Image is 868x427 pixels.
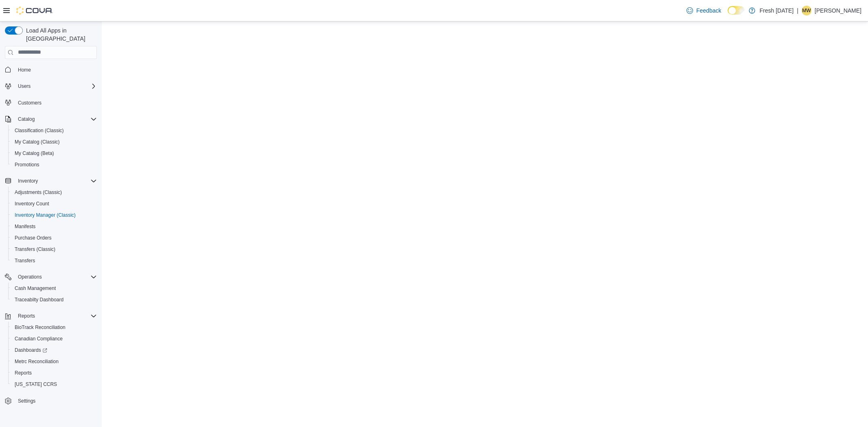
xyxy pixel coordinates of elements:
button: Users [2,81,100,92]
button: Catalog [15,114,38,124]
span: Manifests [15,223,35,230]
a: Adjustments (Classic) [11,187,65,197]
span: Inventory Manager (Classic) [15,212,76,218]
span: Customers [15,98,97,108]
div: Maddie Williams [802,6,811,15]
a: Traceabilty Dashboard [11,295,67,305]
span: BioTrack Reconciliation [15,324,66,331]
a: Cash Management [11,283,59,293]
a: Dashboards [11,345,50,355]
button: Adjustments (Classic) [8,187,100,198]
a: Manifests [11,222,39,231]
span: My Catalog (Beta) [15,150,54,157]
span: Classification (Classic) [15,127,64,134]
button: Home [2,64,100,76]
a: Transfers (Classic) [11,244,59,254]
span: Operations [18,274,42,280]
span: Operations [15,272,97,282]
span: My Catalog (Classic) [11,137,97,147]
button: Canadian Compliance [8,333,100,344]
span: Feedback [696,7,721,15]
span: Customers [18,100,42,106]
p: | [797,6,798,15]
span: Washington CCRS [11,379,97,389]
a: Customers [15,98,45,108]
span: Settings [18,398,35,404]
a: [US_STATE] CCRS [11,379,60,389]
button: Operations [15,272,45,282]
span: Cash Management [11,283,97,293]
a: Dashboards [8,344,100,356]
span: Promotions [15,161,39,168]
span: Inventory Count [15,200,49,207]
button: Metrc Reconciliation [8,356,100,367]
img: Cova [16,7,53,15]
span: Inventory Count [11,199,97,209]
span: Metrc Reconciliation [11,357,97,366]
button: Inventory [2,175,100,187]
span: [US_STATE] CCRS [15,381,57,388]
span: Classification (Classic) [11,126,97,135]
span: Traceabilty Dashboard [11,295,97,305]
span: Reports [18,313,35,319]
button: Manifests [8,221,100,232]
button: Cash Management [8,283,100,294]
span: Canadian Compliance [15,335,63,342]
span: Cash Management [15,285,56,292]
span: Adjustments (Classic) [11,187,97,197]
span: Traceabilty Dashboard [15,296,63,303]
button: Purchase Orders [8,232,100,244]
span: Dashboards [11,345,97,355]
span: Promotions [11,160,97,170]
span: Dark Mode [728,15,728,15]
span: Catalog [15,114,97,124]
span: Transfers [15,257,35,264]
button: Reports [15,311,38,321]
span: Purchase Orders [15,235,52,241]
button: Inventory [15,176,41,186]
a: Feedback [683,2,724,19]
button: BioTrack Reconciliation [8,322,100,333]
button: Traceabilty Dashboard [8,294,100,305]
a: Classification (Classic) [11,126,67,135]
span: Adjustments (Classic) [15,189,62,196]
a: BioTrack Reconciliation [11,322,69,332]
a: Transfers [11,256,38,266]
button: My Catalog (Classic) [8,136,100,148]
a: Purchase Orders [11,233,55,243]
a: Inventory Manager (Classic) [11,210,79,220]
button: Inventory Count [8,198,100,209]
span: Purchase Orders [11,233,97,243]
span: MW [802,6,811,15]
span: Inventory [15,176,97,186]
button: Users [15,81,34,91]
span: My Catalog (Classic) [15,139,60,145]
button: Promotions [8,159,100,170]
span: Transfers (Classic) [15,246,55,253]
span: Reports [15,311,97,321]
span: Dashboards [15,347,47,353]
span: Users [18,83,31,89]
span: Canadian Compliance [11,334,97,344]
p: [PERSON_NAME] [815,6,861,15]
a: My Catalog (Beta) [11,148,57,158]
a: Promotions [11,160,43,170]
button: Classification (Classic) [8,125,100,136]
a: Inventory Count [11,199,52,209]
input: Dark Mode [728,6,745,15]
span: Manifests [11,222,97,231]
span: Metrc Reconciliation [15,358,59,365]
button: Reports [2,310,100,322]
button: Inventory Manager (Classic) [8,209,100,221]
p: Fresh [DATE] [759,6,794,15]
a: Metrc Reconciliation [11,357,62,366]
span: My Catalog (Beta) [11,148,97,158]
button: Customers [2,97,100,109]
span: Load All Apps in [GEOGRAPHIC_DATA] [23,26,97,43]
button: Transfers (Classic) [8,244,100,255]
button: My Catalog (Beta) [8,148,100,159]
span: Users [15,81,97,91]
button: Catalog [2,113,100,125]
span: BioTrack Reconciliation [11,322,97,332]
button: Settings [2,395,100,407]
